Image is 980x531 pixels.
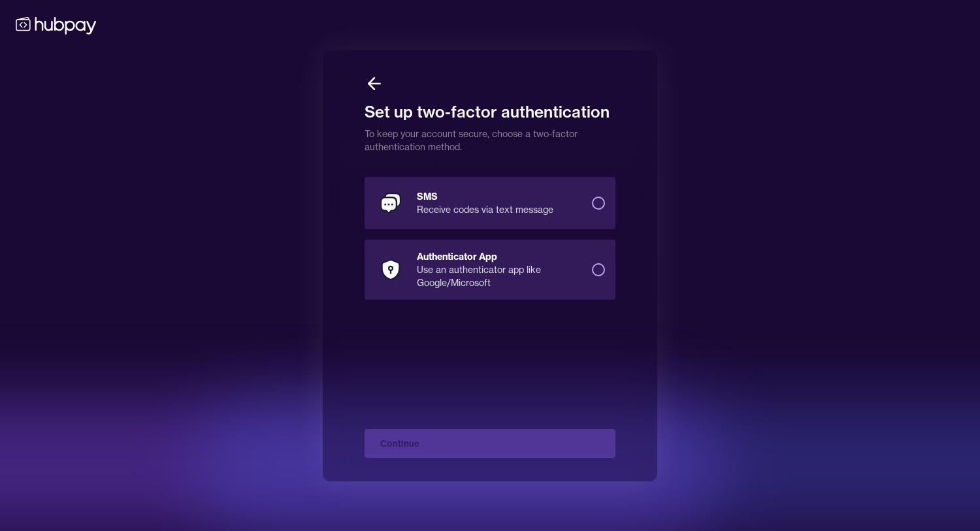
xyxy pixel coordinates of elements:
[417,263,581,289] div: Use an authenticator app like Google/Microsoft
[365,93,615,122] h1: Set up two-factor authentication
[417,190,581,203] div: SMS
[365,122,615,153] p: To keep your account secure, choose a two-factor authentication method.
[417,203,581,216] div: Receive codes via text message
[592,197,605,210] button: SMSReceive codes via text message
[592,263,605,276] button: Authenticator AppUse an authenticator app like Google/Microsoft
[417,250,581,263] div: Authenticator App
